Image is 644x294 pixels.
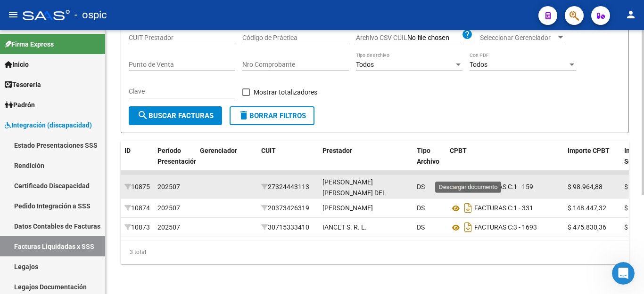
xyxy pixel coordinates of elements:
[462,220,474,235] i: Descargar documento
[5,120,92,130] span: Integración (discapacidad)
[356,61,374,68] span: Todos
[5,100,35,110] span: Padrón
[261,182,315,192] div: 27324443113
[417,223,425,231] span: DS
[462,200,474,215] i: Descargar documento
[480,34,556,42] span: Seleccionar Gerenciador
[261,222,315,233] div: 30715333410
[124,147,131,154] span: ID
[5,79,41,90] span: Tesorería
[356,34,407,41] span: Archivo CSV CUIL
[564,141,620,182] datatable-header-cell: Importe CPBT
[625,9,636,20] mat-icon: person
[137,110,149,121] mat-icon: search
[470,61,487,68] span: Todos
[121,141,154,182] datatable-header-cell: ID
[200,147,237,154] span: Gerenciador
[450,220,560,235] div: 3 - 1693
[157,223,180,231] span: 202507
[462,179,474,194] i: Descargar documento
[230,106,314,125] button: Borrar Filtros
[238,111,306,120] span: Borrar Filtros
[261,203,315,214] div: 20373426319
[474,205,513,212] span: FACTURAS C:
[450,200,560,215] div: 1 - 331
[157,183,180,191] span: 202507
[322,177,409,209] div: [PERSON_NAME] [PERSON_NAME] DEL [PERSON_NAME]
[413,141,446,182] datatable-header-cell: Tipo Archivo
[474,183,513,191] span: FACTURAS C:
[74,5,107,25] span: - ospic
[257,141,319,182] datatable-header-cell: CUIT
[124,222,150,233] div: 10873
[121,240,629,264] div: 3 total
[417,183,425,191] span: DS
[568,147,610,154] span: Importe CPBT
[154,141,196,182] datatable-header-cell: Período Presentación
[322,147,352,154] span: Prestador
[8,9,19,20] mat-icon: menu
[124,182,150,192] div: 10875
[5,39,54,49] span: Firma Express
[417,204,425,212] span: DS
[446,141,564,182] datatable-header-cell: CPBT
[261,147,276,154] span: CUIT
[450,147,467,154] span: CPBT
[407,34,462,42] input: Archivo CSV CUIL
[196,141,257,182] datatable-header-cell: Gerenciador
[462,29,473,40] mat-icon: help
[124,203,150,214] div: 10874
[474,224,513,231] span: FACTURAS C:
[157,147,198,165] span: Período Presentación
[568,183,603,191] span: $ 98.964,88
[254,87,317,98] span: Mostrar totalizadores
[238,110,249,121] mat-icon: delete
[322,203,373,214] div: [PERSON_NAME]
[137,111,214,120] span: Buscar Facturas
[568,204,606,212] span: $ 148.447,32
[322,222,367,233] div: IANCET S. R. L.
[612,262,635,285] iframe: Intercom live chat
[417,147,439,165] span: Tipo Archivo
[5,59,29,70] span: Inicio
[319,141,413,182] datatable-header-cell: Prestador
[157,204,180,212] span: 202507
[568,223,606,231] span: $ 475.830,36
[450,179,560,194] div: 1 - 159
[129,106,222,125] button: Buscar Facturas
